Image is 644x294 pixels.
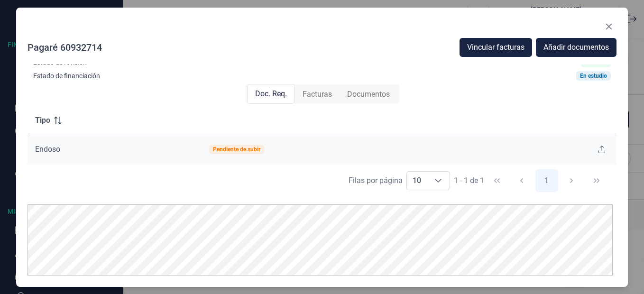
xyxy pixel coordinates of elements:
[28,41,102,54] div: Pagaré 60932714
[467,42,524,53] span: Vincular facturas
[35,115,50,126] span: Tipo
[347,89,390,100] span: Documentos
[213,147,260,152] div: Pendiente de subir
[536,38,616,57] button: Añadir documentos
[295,85,340,104] div: Facturas
[35,145,60,154] span: Endoso
[303,89,332,100] span: Facturas
[560,169,583,192] button: Next Page
[460,38,532,57] button: Vincular facturas
[247,84,295,104] div: Doc. Req.
[510,169,533,192] button: Previous Page
[28,204,613,276] img: PDF Viewer
[427,172,450,190] div: Choose
[543,42,609,53] span: Añadir documentos
[407,172,427,190] span: 10
[340,85,397,104] div: Documentos
[585,169,608,192] button: Last Page
[454,177,484,184] span: 1 - 1 de 1
[601,19,616,34] button: Close
[535,169,558,192] button: Page 1
[33,72,100,80] div: Estado de financiación
[349,175,403,186] div: Filas por página
[255,88,287,100] span: Doc. Req.
[580,73,607,79] div: En estudio
[486,169,508,192] button: First Page
[585,60,607,65] div: Validado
